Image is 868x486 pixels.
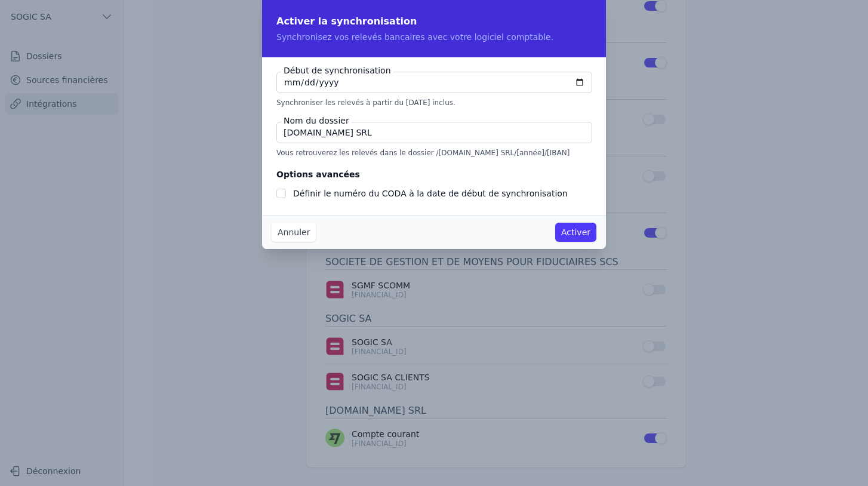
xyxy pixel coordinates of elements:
[555,223,596,242] button: Activer
[276,98,592,107] p: Synchroniser les relevés à partir du [DATE] inclus.
[276,167,360,182] legend: Options avancées
[281,115,352,127] label: Nom du dossier
[293,189,568,198] label: Définir le numéro du CODA à la date de début de synchronisation
[276,31,592,43] p: Synchronisez vos relevés bancaires avec votre logiciel comptable.
[272,223,316,242] button: Annuler
[276,148,592,158] p: Vous retrouverez les relevés dans le dossier /[DOMAIN_NAME] SRL/[année]/[IBAN]
[276,122,592,143] input: NOM SOCIETE
[281,64,393,76] label: Début de synchronisation
[276,14,592,29] h2: Activer la synchronisation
